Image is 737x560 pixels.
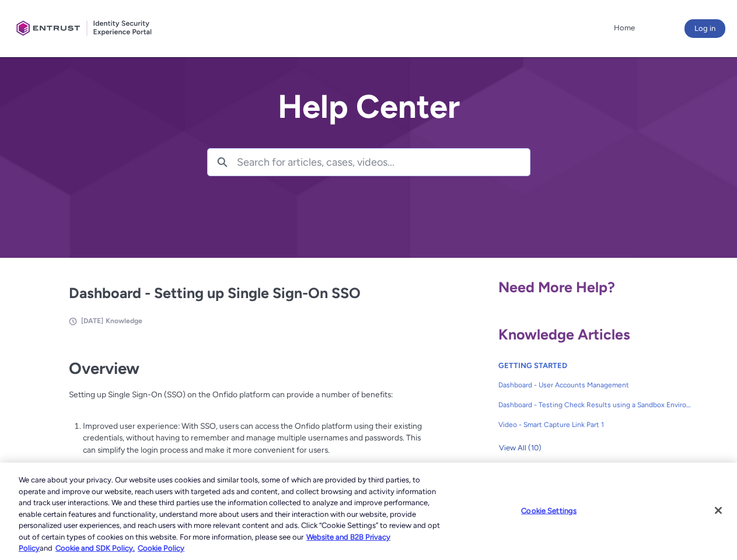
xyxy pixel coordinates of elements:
[498,278,615,296] span: Need More Help?
[81,317,103,325] span: [DATE]
[705,498,731,523] button: Close
[55,544,135,552] a: Cookie and SDK Policy.
[69,282,422,304] h2: Dashboard - Setting up Single Sign-On SSO
[498,439,542,457] button: View All (10)
[237,149,530,176] input: Search for articles, cases, videos...
[138,544,184,552] a: Cookie Policy
[611,19,638,37] a: Home
[498,375,692,395] a: Dashboard - User Accounts Management
[208,149,237,176] button: Search
[498,419,692,430] span: Video - Smart Capture Link Part 1
[499,439,542,457] span: View All (10)
[512,499,585,522] button: Cookie Settings
[69,359,139,378] strong: Overview
[498,415,692,435] a: Video - Smart Capture Link Part 1
[498,395,692,415] a: Dashboard - Testing Check Results using a Sandbox Environment
[498,361,567,370] a: GETTING STARTED
[106,316,142,326] li: Knowledge
[498,400,692,410] span: Dashboard - Testing Check Results using a Sandbox Environment
[69,388,422,412] p: Setting up Single Sign-On (SSO) on the Onfido platform can provide a number of benefits:
[684,19,725,38] button: Log in
[19,474,442,554] div: We care about your privacy. Our website uses cookies and similar tools, some of which are provide...
[498,380,692,390] span: Dashboard - User Accounts Management
[207,89,530,125] h2: Help Center
[498,325,630,343] span: Knowledge Articles
[83,420,422,456] p: Improved user experience: With SSO, users can access the Onfido platform using their existing cre...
